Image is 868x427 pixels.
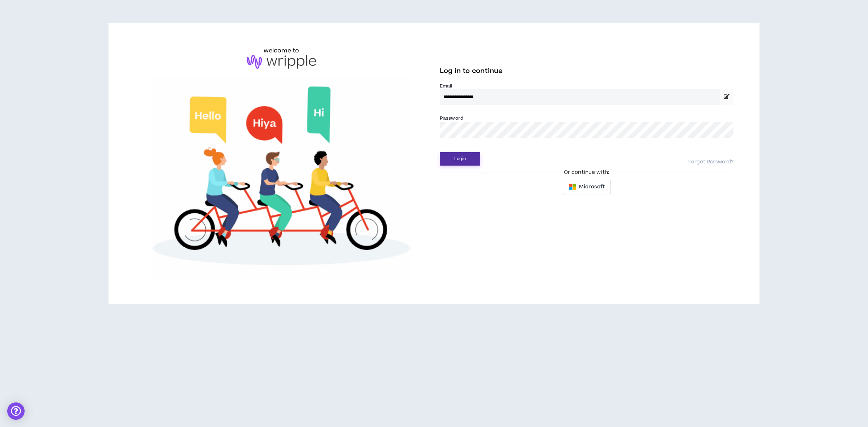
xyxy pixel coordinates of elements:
[247,55,316,69] img: logo-brand.png
[440,83,733,89] label: Email
[563,180,611,194] button: Microsoft
[135,76,428,281] img: Welcome to Wripple
[440,152,480,166] button: Login
[579,183,605,191] span: Microsoft
[688,159,733,166] a: Forgot Password?
[264,46,299,55] h6: welcome to
[440,67,503,76] span: Log in to continue
[559,168,614,176] span: Or continue with:
[7,402,25,420] div: Open Intercom Messenger
[440,115,463,121] label: Password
